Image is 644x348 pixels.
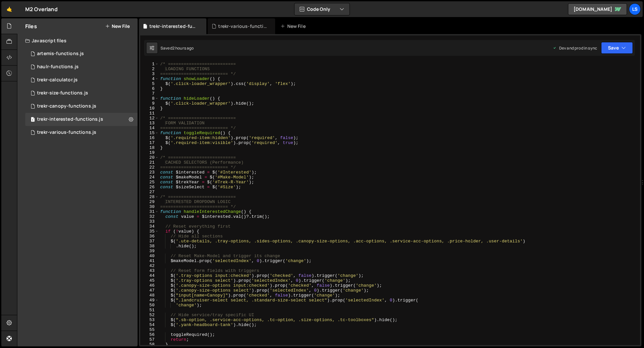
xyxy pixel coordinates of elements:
[37,64,79,70] div: haulr-functions.js
[140,263,159,268] div: 42
[140,313,159,317] div: 52
[140,342,159,347] div: 58
[140,258,159,263] div: 41
[172,45,194,51] div: 2 hours ago
[140,101,159,106] div: 9
[140,224,159,229] div: 34
[140,298,159,303] div: 49
[568,3,627,15] a: [DOMAIN_NAME]
[140,288,159,293] div: 47
[140,67,159,72] div: 2
[140,273,159,278] div: 44
[140,317,159,322] div: 53
[140,254,159,258] div: 40
[25,126,138,139] div: 11669/37341.js
[140,322,159,327] div: 54
[140,268,159,273] div: 43
[140,214,159,219] div: 32
[31,117,35,123] span: 1
[140,194,159,199] div: 28
[140,72,159,76] div: 3
[140,190,159,194] div: 27
[140,175,159,180] div: 24
[105,24,130,29] button: New File
[140,244,159,249] div: 38
[140,337,159,342] div: 57
[140,76,159,81] div: 4
[140,126,159,131] div: 14
[25,100,138,113] div: 11669/47072.js
[25,87,138,100] div: 11669/47070.js
[140,332,159,337] div: 56
[17,34,138,47] div: Javascript files
[140,116,159,121] div: 12
[601,42,633,54] button: Save
[140,91,159,96] div: 7
[37,77,78,83] div: trekr-calculator.js
[280,23,308,30] div: New File
[140,239,159,244] div: 37
[140,150,159,155] div: 19
[140,165,159,170] div: 22
[140,96,159,101] div: 8
[140,204,159,209] div: 30
[140,249,159,254] div: 39
[25,23,37,30] h2: Files
[140,145,159,150] div: 18
[294,3,350,15] button: Code Only
[629,3,641,15] a: LS
[140,327,159,332] div: 55
[140,160,159,165] div: 21
[37,51,84,57] div: artemis-functions.js
[140,209,159,214] div: 31
[140,219,159,224] div: 33
[25,47,138,60] div: 11669/42207.js
[140,185,159,190] div: 26
[140,111,159,116] div: 11
[140,303,159,308] div: 50
[140,278,159,283] div: 45
[140,180,159,185] div: 25
[140,81,159,86] div: 5
[37,130,96,135] div: trekr-various-functions.js
[140,135,159,140] div: 16
[25,60,138,73] div: 11669/40542.js
[25,5,58,13] div: M2 Overland
[140,62,159,67] div: 1
[140,140,159,145] div: 17
[218,23,267,30] div: trekr-various-functions.js
[140,170,159,175] div: 23
[140,293,159,298] div: 48
[140,155,159,160] div: 20
[25,73,138,87] div: 11669/27653.js
[149,23,199,30] div: trekr-interested-functions.js
[140,283,159,288] div: 46
[140,199,159,204] div: 29
[140,308,159,313] div: 51
[1,1,17,17] a: 🤙
[140,86,159,91] div: 6
[161,45,194,51] div: Saved
[37,116,103,122] div: trekr-interested-functions.js
[553,45,597,51] div: Dev and prod in sync
[25,113,138,126] div: 11669/42694.js
[37,90,88,96] div: trekr-size-functions.js
[140,106,159,111] div: 10
[140,121,159,126] div: 13
[140,229,159,234] div: 35
[140,234,159,239] div: 36
[140,131,159,135] div: 15
[37,103,96,109] div: trekr-canopy-functions.js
